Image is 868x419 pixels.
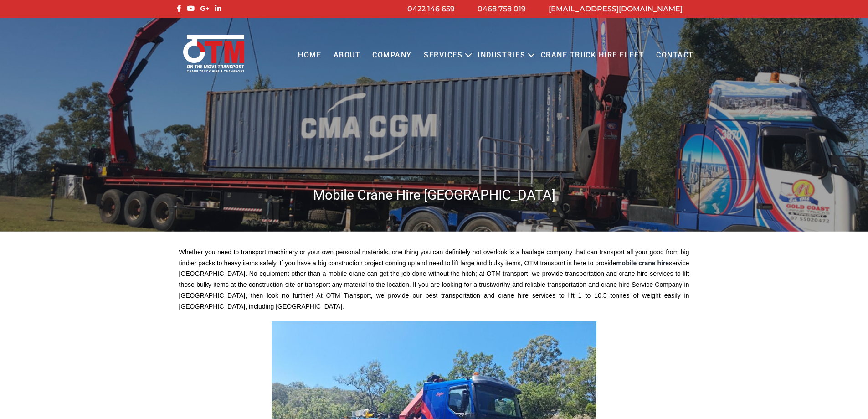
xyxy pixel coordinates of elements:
[616,259,669,267] a: mobile crane hire
[650,43,700,68] a: Contact
[418,43,468,68] a: Services
[549,5,683,13] a: [EMAIL_ADDRESS][DOMAIN_NAME]
[327,43,366,68] a: About
[175,186,694,204] h1: Mobile Crane Hire [GEOGRAPHIC_DATA]
[407,5,455,13] a: 0422 146 659
[478,5,526,13] a: 0468 758 019
[181,34,246,73] img: Otmtransport
[472,43,531,68] a: Industries
[179,247,689,312] p: Whether you need to transport machinery or your own personal materials, one thing you can definit...
[292,43,327,68] a: Home
[534,43,650,68] a: Crane Truck Hire Fleet
[366,43,418,68] a: COMPANY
